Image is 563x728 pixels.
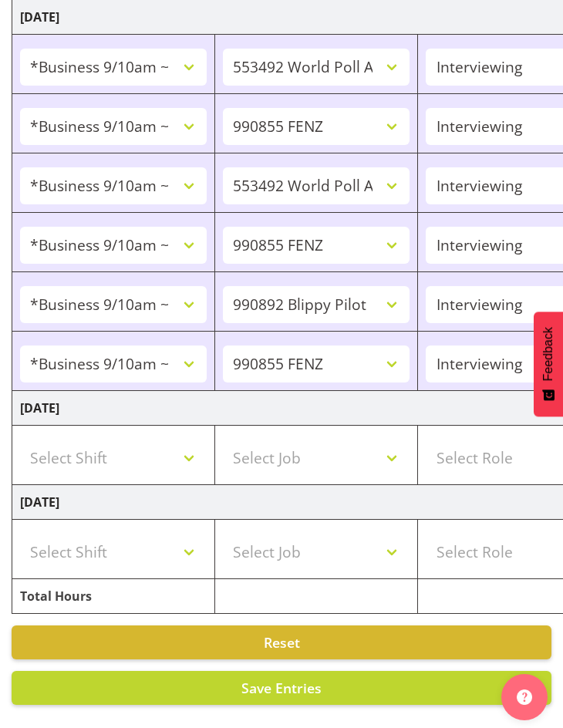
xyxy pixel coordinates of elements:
span: Save Entries [241,679,322,697]
button: Reset [12,625,551,659]
button: Save Entries [12,671,551,705]
img: help-xxl-2.png [517,689,532,705]
span: Feedback [541,327,555,381]
span: Reset [264,633,300,652]
td: Total Hours [12,579,215,614]
button: Feedback - Show survey [534,312,563,416]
